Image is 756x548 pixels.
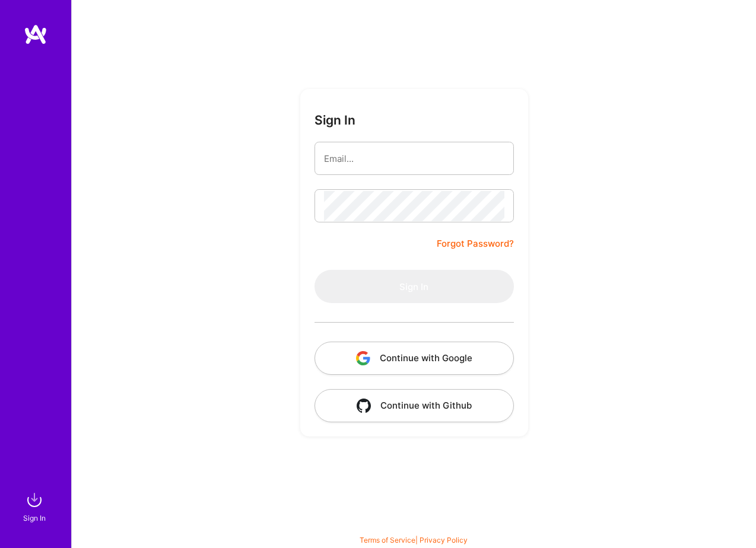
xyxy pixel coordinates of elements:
button: Continue with Github [315,389,514,422]
button: Sign In [315,270,514,303]
h3: Sign In [315,113,355,128]
a: Forgot Password? [437,237,514,251]
a: Privacy Policy [420,536,468,544]
button: Continue with Google [315,342,514,375]
span: | [360,536,468,544]
input: Email... [324,144,504,174]
a: Terms of Service [360,536,415,544]
img: logo [24,24,47,45]
div: © 2025 ATeams Inc., All rights reserved. [71,512,756,542]
img: icon [357,399,371,413]
div: Sign In [23,512,46,524]
a: sign inSign In [25,488,46,524]
img: sign in [23,488,46,512]
img: icon [356,351,370,365]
